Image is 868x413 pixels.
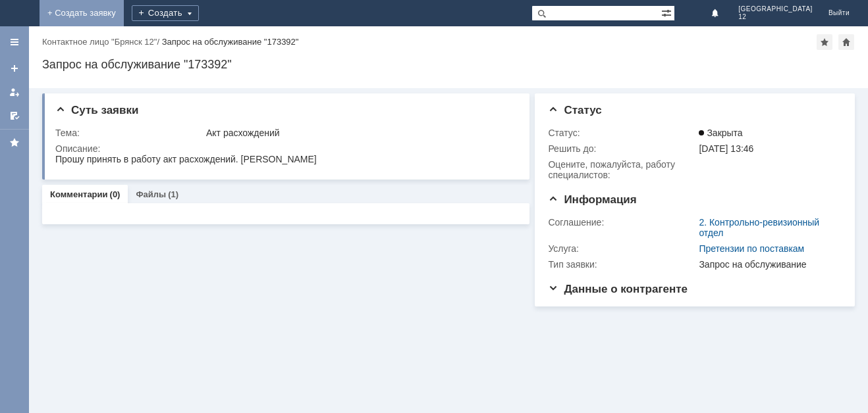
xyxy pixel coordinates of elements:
div: Услуга: [548,243,696,254]
div: Сделать домашней страницей [838,34,854,50]
a: Контактное лицо "Брянск 12" [42,37,157,47]
div: Oцените, пожалуйста, работу специалистов: [548,159,696,180]
a: Создать заявку [4,58,25,79]
div: Запрос на обслуживание [699,259,836,270]
div: Запрос на обслуживание "173392" [162,37,299,47]
div: Создать [132,5,199,21]
div: Добавить в избранное [817,34,832,50]
div: Описание: [55,143,514,154]
div: Соглашение: [548,217,696,228]
span: Расширенный поиск [661,6,674,18]
div: Запрос на обслуживание "173392" [42,58,855,71]
span: Данные о контрагенте [548,283,688,295]
span: Информация [548,193,636,206]
div: Статус: [548,128,696,138]
span: [GEOGRAPHIC_DATA] [738,5,813,13]
div: Решить до: [548,143,696,154]
div: Тема: [55,128,203,138]
span: Статус [548,104,601,116]
a: Претензии по поставкам [699,243,804,254]
a: Файлы [136,189,166,199]
div: (0) [110,189,121,199]
a: 2. Контрольно-ревизионный отдел [699,217,819,238]
span: [DATE] 13:46 [699,143,753,154]
a: Комментарии [50,189,108,199]
div: (1) [168,189,178,199]
div: Акт расхождений [206,128,512,138]
span: Суть заявки [55,104,138,116]
div: / [42,37,162,47]
span: 12 [738,13,813,21]
a: Мои согласования [4,105,25,126]
span: Закрыта [699,128,742,138]
a: Мои заявки [4,82,25,103]
div: Тип заявки: [548,259,696,270]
